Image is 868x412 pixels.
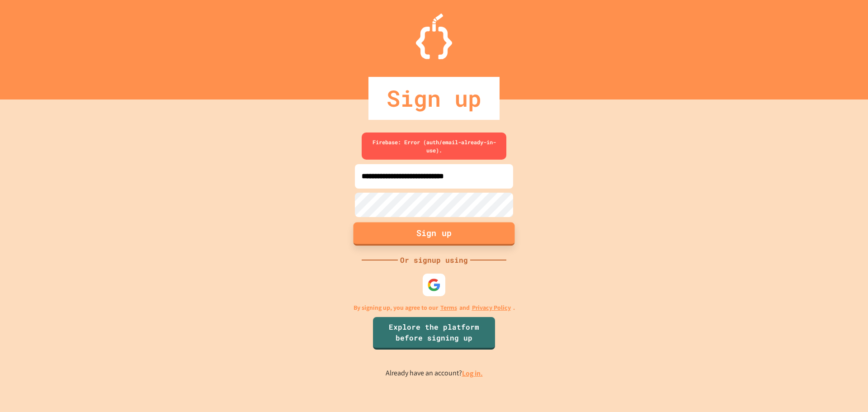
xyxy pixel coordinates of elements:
div: Firebase: Error (auth/email-already-in-use). [362,133,506,160]
img: Logo.svg [416,14,452,59]
a: Terms [440,303,457,313]
div: Or signup using [398,255,470,265]
div: Sign up [368,77,500,120]
p: By signing up, you agree to our and . [354,303,515,313]
img: google-icon.svg [427,278,441,292]
a: Privacy Policy [472,303,511,313]
a: Explore the platform before signing up [373,317,495,350]
p: Already have an account? [386,368,483,379]
button: Sign up [354,222,515,246]
a: Log in. [462,369,483,378]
